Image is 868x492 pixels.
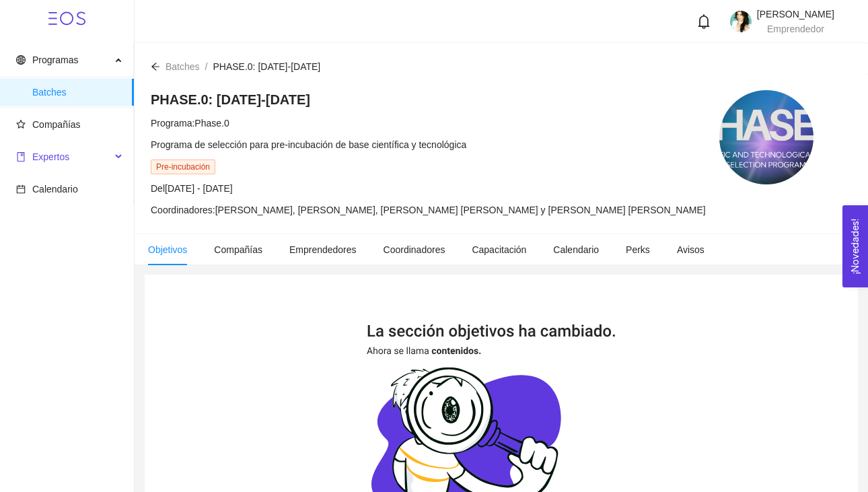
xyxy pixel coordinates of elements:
img: 1731682795038-EEE7E56A-5C0C-4F3A-A9E7-FB8F04D6ABB8.jpeg [730,11,752,32]
span: calendar [16,184,26,194]
span: Del [DATE] - [DATE] [151,183,233,194]
span: Programas [32,55,78,65]
span: [PERSON_NAME] [757,9,834,20]
span: Coordinadores [384,244,445,255]
span: Batches [166,61,200,72]
span: Capacitación [472,244,526,255]
span: Calendario [32,184,78,195]
span: Compañías [214,244,262,255]
span: Calendario [553,244,599,255]
span: Objetivos [148,244,187,255]
span: Compañías [32,119,81,130]
span: Emprendedor [767,24,824,34]
span: Programa de selección para pre-incubación de base científica y tecnológica [151,139,466,150]
span: Avisos [677,244,704,255]
span: / [205,61,208,72]
span: bell [696,14,711,29]
span: Perks [626,244,650,255]
span: arrow-left [151,62,160,71]
span: Pre-incubación [151,160,215,174]
span: Programa: Phase.0 [151,118,229,129]
span: global [16,55,26,65]
span: book [16,152,26,162]
span: star [16,120,26,129]
span: Expertos [32,151,69,162]
span: Emprendedores [289,244,357,255]
span: Batches [32,79,123,106]
button: Open Feedback Widget [842,205,868,287]
span: PHASE.0: [DATE]-[DATE] [213,61,320,72]
h4: PHASE.0: [DATE]-[DATE] [151,90,706,109]
span: Coordinadores: [PERSON_NAME], [PERSON_NAME], [PERSON_NAME] [PERSON_NAME] y [PERSON_NAME] [PERSON_... [151,205,706,215]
